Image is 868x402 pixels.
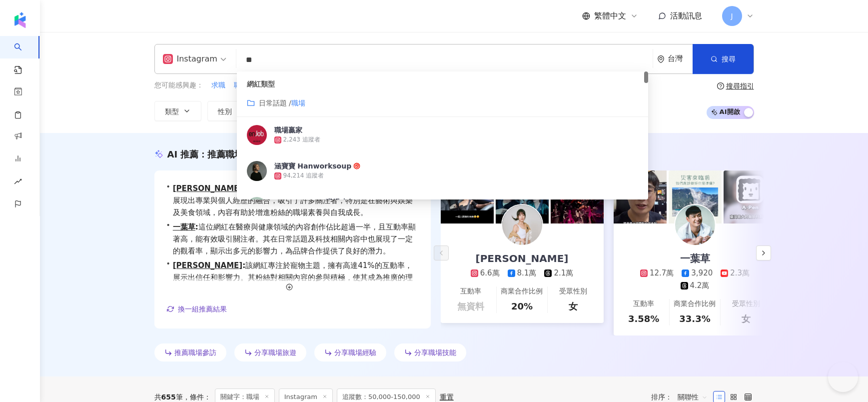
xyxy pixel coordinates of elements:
a: [PERSON_NAME] [173,261,242,270]
div: 8.1萬 [517,268,537,278]
span: 活動訊息 [670,11,702,20]
div: 3.58% [628,312,659,325]
span: 性別 [218,107,232,115]
button: 職涯 [233,80,248,91]
a: search [14,36,34,75]
div: 2.3萬 [730,268,750,278]
div: 33.3% [679,312,710,325]
span: question-circle [717,82,724,89]
div: • [166,182,419,218]
img: KOL Avatar [247,197,267,217]
div: 6.6萬 [480,268,500,278]
span: 分享職場經驗 [334,348,376,356]
div: BetweenGos 職場才女 [274,197,354,207]
span: 搜尋 [722,55,736,63]
span: 分享職場旅遊 [254,348,296,356]
span: 您可能感興趣： [154,80,203,90]
span: 職涯 [234,80,248,90]
span: environment [657,55,665,63]
div: 重置 [440,393,454,401]
div: 受眾性別 [559,286,587,296]
div: [PERSON_NAME] [466,251,579,265]
span: 換一組推薦結果 [178,305,227,313]
button: 類型 [154,101,201,121]
button: 求職 [211,80,226,91]
div: 94,214 追蹤者 [283,171,324,180]
div: 搜尋指引 [726,82,754,90]
div: 互動率 [460,286,481,296]
span: 繁體中文 [594,10,626,21]
button: 換一組推薦結果 [166,301,227,316]
button: 性別 [207,101,254,121]
span: J [731,10,733,21]
span: : [195,222,198,231]
div: 台灣 [668,54,693,63]
div: 商業合作比例 [674,299,716,309]
div: 2.1萬 [554,268,573,278]
div: 女 [569,300,578,312]
span: 求職 [211,80,225,90]
span: 這位網紅在醫療與健康領域的內容創作佔比超過一半，且互動率顯著高，能有效吸引關注者。其在日常話題及科技相關內容中也展現了一定的觀看率，顯示出多元的影響力，為品牌合作提供了良好的潛力。 [173,221,419,257]
iframe: Help Scout Beacon - Open [828,362,858,392]
div: 20% [511,300,533,312]
img: post-image [724,170,777,223]
div: 職場贏家 [274,125,302,135]
span: 此網紅分享職場生存法則及對職場環境的深入見解，展現出專業與個人經歷的融合，吸引了許多關注者，特別是在藝術與娛樂及美食領域，內容有助於增進粉絲的職場素養與自我成長。 [173,182,419,218]
a: 一葉草12.7萬3,9202.3萬4.2萬互動率3.58%商業合作比例33.3%受眾性別女 [614,223,777,335]
span: 日常話題 / [259,99,291,107]
span: 推薦職場的網紅 [207,149,270,159]
img: KOL Avatar [675,205,715,245]
div: 無資料 [457,300,484,312]
div: Instagram [163,51,217,67]
span: 分享職場技能 [414,348,456,356]
div: 女 [742,312,751,325]
span: rise [14,171,22,194]
span: 類型 [165,107,179,115]
img: KOL Avatar [247,161,267,181]
div: • [166,221,419,257]
div: AI 推薦 ： [167,148,271,160]
div: 3,920 [691,268,713,278]
div: 受眾性別 [732,299,760,309]
span: 655 [161,393,176,401]
div: 互動率 [633,299,654,309]
div: 網紅類型 [247,79,639,89]
div: 4.2萬 [690,280,710,291]
div: 涵寶寶 Hanworksoup [274,161,352,171]
div: 共 筆 [154,393,183,401]
span: 推薦職場參訪 [174,348,216,356]
img: logo icon [12,12,28,28]
div: 商業合作比例 [501,286,543,296]
img: KOL Avatar [247,125,267,145]
a: [PERSON_NAME]6.6萬8.1萬2.1萬互動率無資料商業合作比例20%受眾性別女 [441,223,604,323]
span: 條件 ： [183,393,211,401]
div: 一葉草 [670,251,720,265]
div: 2,243 追蹤者 [283,135,320,144]
span: 該網紅專注於寵物主題，擁有高達41%的互動率，展示出信任和影響力。其粉絲對相關內容的參與積極，使其成為推廣的理想選擇。 [173,259,419,295]
img: post-image [669,170,722,223]
div: 12.7萬 [650,268,674,278]
span: : [242,261,245,270]
a: 一葉草 [173,222,195,231]
div: • [166,259,419,295]
img: KOL Avatar [502,205,542,245]
button: 搜尋 [693,44,754,74]
mark: 職場 [291,99,305,107]
a: [PERSON_NAME] [173,184,242,193]
span: folder [247,97,255,108]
